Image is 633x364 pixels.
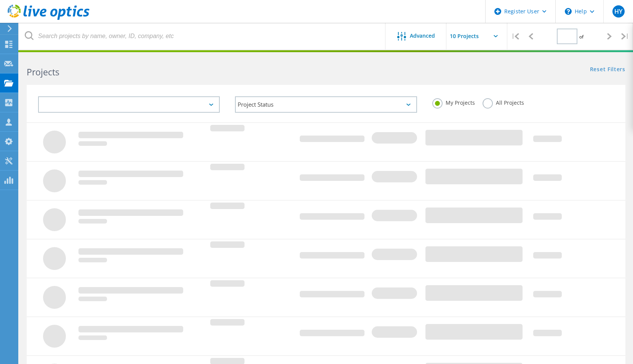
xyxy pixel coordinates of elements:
[483,98,524,105] label: All Projects
[27,66,59,78] b: Projects
[617,23,633,50] div: |
[19,23,386,49] input: Search projects by name, owner, ID, company, etc
[8,16,90,21] a: Live Optics Dashboard
[410,33,435,38] span: Advanced
[507,23,523,50] div: |
[614,8,622,14] span: HY
[579,34,583,40] span: of
[565,8,572,15] svg: \n
[432,98,475,105] label: My Projects
[235,96,417,113] div: Project Status
[590,67,625,73] a: Reset Filters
